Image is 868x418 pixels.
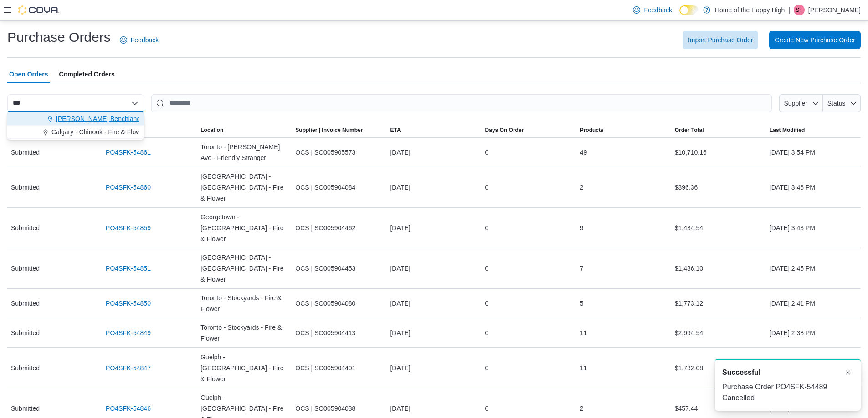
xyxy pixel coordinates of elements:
[116,31,162,49] a: Feedback
[106,327,151,338] a: PO4SFK-54849
[794,5,805,15] div: Sjaan Thomas
[292,143,386,161] div: OCS | SO005905573
[671,123,766,137] button: Order Total
[106,147,151,158] a: PO4SFK-54861
[292,359,386,377] div: OCS | SO005904401
[11,403,40,414] span: Submitted
[386,123,481,137] button: ETA
[779,94,823,112] button: Supplier
[295,126,363,134] span: Supplier | Invoice Number
[106,222,151,233] a: PO4SFK-54859
[106,182,151,193] a: PO4SFK-54860
[485,182,489,193] span: 0
[580,263,584,274] span: 7
[292,399,386,418] div: OCS | SO005904038
[7,28,111,46] h1: Purchase Orders
[292,324,386,342] div: OCS | SO005904413
[386,359,481,377] div: [DATE]
[11,327,40,338] span: Submitted
[485,327,489,338] span: 0
[485,363,489,373] span: 0
[200,141,288,163] span: Toronto - [PERSON_NAME] Ave - Friendly Stranger
[200,171,288,204] span: [GEOGRAPHIC_DATA] - [GEOGRAPHIC_DATA] - Fire & Flower
[722,382,853,403] div: Purchase Order PO4SFK-54489 Cancelled
[485,298,489,309] span: 0
[485,263,489,274] span: 0
[106,263,151,274] a: PO4SFK-54851
[292,259,386,277] div: OCS | SO005904453
[386,259,481,277] div: [DATE]
[766,324,861,342] div: [DATE] 2:38 PM
[766,259,861,277] div: [DATE] 2:45 PM
[688,35,753,45] span: Import Purchase Order
[769,31,861,49] button: Create New Purchase Order
[59,65,115,83] span: Completed Orders
[11,298,40,309] span: Submitted
[766,178,861,196] div: [DATE] 3:46 PM
[56,114,187,123] span: [PERSON_NAME] Benchlands - Fire & Flower
[200,352,288,384] span: Guelph - [GEOGRAPHIC_DATA] - Fire & Flower
[671,178,766,196] div: $396.36
[7,112,144,139] div: Choose from the following options
[644,5,672,15] span: Feedback
[18,5,59,15] img: Cova
[11,222,40,233] span: Submitted
[808,5,861,15] p: [PERSON_NAME]
[679,5,699,15] input: Dark Mode
[775,35,855,45] span: Create New Purchase Order
[823,94,861,112] button: Status
[766,219,861,237] div: [DATE] 3:43 PM
[580,327,587,338] span: 11
[671,143,766,161] div: $10,710.16
[485,147,489,158] span: 0
[671,219,766,237] div: $1,434.54
[580,182,584,193] span: 2
[11,263,40,274] span: Submitted
[200,126,223,134] div: Location
[766,143,861,161] div: [DATE] 3:54 PM
[671,294,766,312] div: $1,773.12
[386,324,481,342] div: [DATE]
[580,147,587,158] span: 49
[671,359,766,377] div: $1,732.08
[766,123,861,137] button: Last Modified
[580,363,587,373] span: 11
[629,1,675,19] a: Feedback
[386,294,481,312] div: [DATE]
[106,363,151,373] a: PO4SFK-54847
[722,367,760,378] span: Successful
[485,403,489,414] span: 0
[580,403,584,414] span: 2
[788,5,790,15] p: |
[200,322,288,344] span: Toronto - Stockyards - Fire & Flower
[7,112,144,126] button: [PERSON_NAME] Benchlands - Fire & Flower
[683,31,758,49] button: Import Purchase Order
[580,126,604,134] span: Products
[386,219,481,237] div: [DATE]
[796,5,802,15] span: ST
[827,100,846,107] span: Status
[671,399,766,418] div: $457.44
[485,126,524,134] span: Days On Order
[770,126,805,134] span: Last Modified
[106,403,151,414] a: PO4SFK-54846
[131,100,139,107] button: Close list of options
[106,298,151,309] a: PO4SFK-54850
[292,219,386,237] div: OCS | SO005904462
[722,367,853,378] div: Notification
[580,298,584,309] span: 5
[675,126,704,134] span: Order Total
[197,123,292,137] button: Location
[200,292,288,314] span: Toronto - Stockyards - Fire & Flower
[386,399,481,418] div: [DATE]
[200,212,288,244] span: Georgetown - [GEOGRAPHIC_DATA] - Fire & Flower
[842,367,853,378] button: Dismiss toast
[7,126,144,139] button: Calgary - Chinook - Fire & Flower
[131,35,159,45] span: Feedback
[580,222,584,233] span: 9
[102,123,197,137] button: PO #
[784,100,807,107] span: Supplier
[11,147,40,158] span: Submitted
